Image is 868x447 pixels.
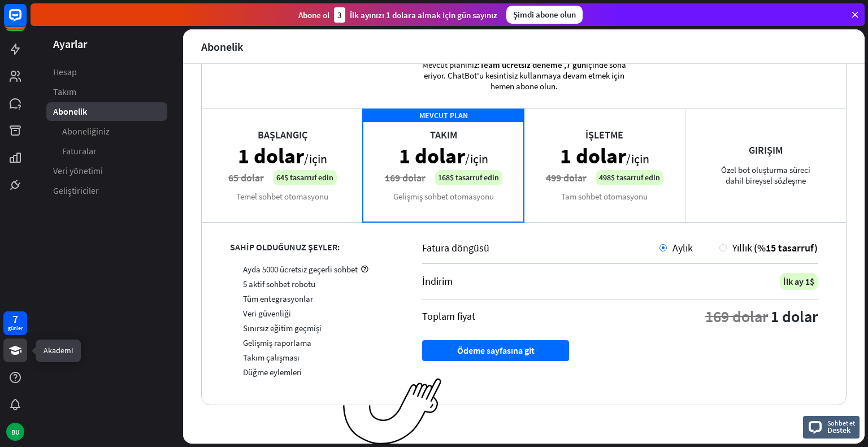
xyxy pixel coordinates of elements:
font: Faturalar [62,145,97,157]
font: Tüm entegrasyonlar [243,293,313,304]
font: Geliştiriciler [53,185,99,196]
a: Faturalar [46,142,167,160]
font: Düğme eylemleri [243,367,302,377]
a: Hesap [46,63,167,81]
font: Fatura döngüsü [422,241,489,254]
font: (%15 tasarruf) [754,241,818,254]
font: BU [11,428,20,436]
a: Veri yönetimi [46,162,167,180]
a: Takım [46,83,167,101]
button: Ödeme sayfasına git [422,340,569,361]
a: Aboneliğiniz [46,122,167,141]
font: kontrol etmek [230,280,235,288]
font: kontrol etmek [230,338,235,347]
font: kontrol etmek [230,294,235,303]
font: Sohbet et [827,419,855,427]
font: 7 gün [566,59,586,70]
font: Ayarlar [53,37,87,51]
font: kontrol etmek [230,368,235,376]
font: Aylık [672,241,693,254]
font: Hesap [53,66,77,77]
font: İlk ayınızı 1 dolara almak için gün sayınız [350,10,497,20]
font: Sınırsız eğitim geçmişi [243,323,322,333]
font: 1 dolar [771,306,818,327]
font: Abone ol [298,10,329,20]
font: günler [8,324,23,332]
font: Abonelik [53,106,87,117]
font: Ayda 5000 ücretsiz geçerli sohbet [243,264,358,275]
font: Veri yönetimi [53,165,103,176]
font: 169 dolar [705,306,768,327]
font: kontrol etmek [230,353,235,362]
font: Aboneliğiniz [62,125,110,137]
font: SAHİP OLDUĞUNUZ ŞEYLER: [230,241,340,253]
font: Takım çalışması [243,352,300,363]
font: Team ücretsiz deneme , [480,59,566,70]
font: 3 [337,10,342,20]
font: Gelişmiş raporlama [243,337,311,348]
font: Veri güvenliği [243,308,291,319]
font: Abonelik [201,40,243,54]
font: Yıllık [732,241,752,254]
font: Destek [827,425,850,435]
font: . ChatBot'u kesintisiz kullanmaya devam etmek için hemen abone olun. [444,70,624,92]
font: Ödeme sayfasına git [457,345,535,356]
font: İndirim [422,275,453,288]
img: ec979a0a656117aaf919.png [343,378,442,445]
font: kontrol etmek [230,265,235,274]
font: Mevcut planınız: [422,59,480,70]
button: LiveChat sohbet widget'ını açın [9,5,43,38]
font: Takım [53,86,76,97]
font: içinde sona eriyor [424,59,626,81]
font: İlk ay 1$ [783,276,814,287]
a: 7 günler [3,311,27,335]
font: 7 [12,312,18,326]
font: 5 aktif sohbet robotu [243,279,315,289]
font: kontrol etmek [230,309,235,318]
font: kontrol etmek [230,324,235,332]
font: Şimdi abone olun [513,9,576,20]
a: Geliştiriciler [46,181,167,200]
font: Toplam fiyat [422,310,475,323]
